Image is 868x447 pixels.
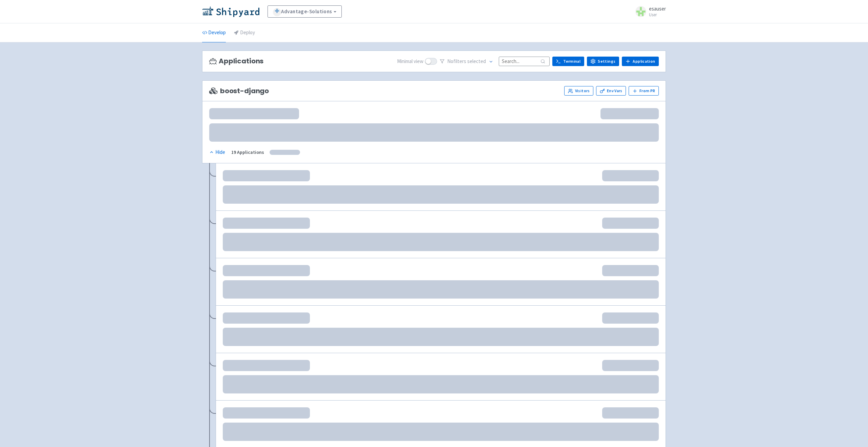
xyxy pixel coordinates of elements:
[209,57,263,65] h3: Applications
[209,87,269,95] span: boost-django
[209,148,226,156] button: Hide
[397,58,423,65] span: Minimal view
[202,23,226,42] a: Develop
[552,57,584,66] a: Terminal
[268,5,342,18] a: Advantage-Solutions
[622,57,659,66] a: Application
[467,58,486,64] span: selected
[231,148,264,156] div: 19 Applications
[629,86,659,96] button: From PR
[631,6,666,17] a: esauser User
[499,57,550,66] input: Search...
[564,86,593,96] a: Visitors
[202,6,259,17] img: Shipyard logo
[447,58,486,65] span: No filter s
[234,23,255,42] a: Deploy
[649,5,666,12] span: esauser
[587,57,619,66] a: Settings
[596,86,626,96] a: Env Vars
[649,13,666,17] small: User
